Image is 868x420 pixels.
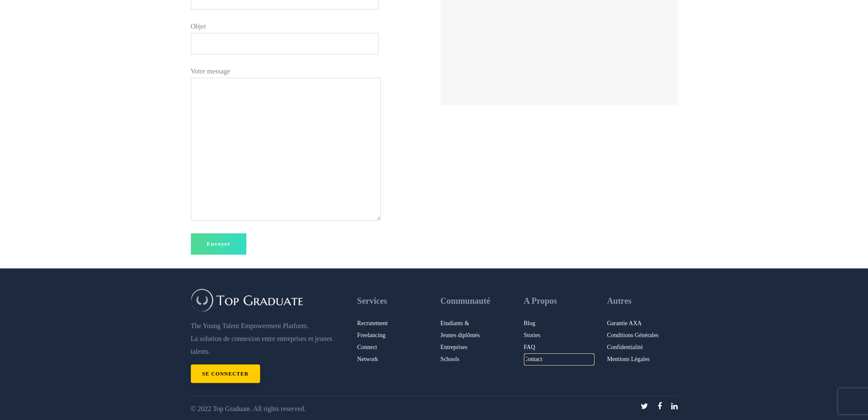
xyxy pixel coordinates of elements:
[441,295,491,307] span: Communauté
[191,33,379,54] input: Objet
[607,295,631,307] span: Autres
[191,364,260,383] a: Se Connecter
[357,317,428,329] a: Recrutement
[524,353,594,365] a: Contact
[524,329,594,341] a: Stories
[607,317,678,329] a: Garantie AXA
[191,78,381,220] textarea: Votre message
[191,320,345,358] p: The Young Talent Empowerment Platform. La solution de connexion entre entreprises et jeunes talents.
[607,329,678,341] a: Conditions Générales
[191,20,379,63] label: Objet
[441,317,511,341] a: Etudiants &Jeunes diplômés
[202,369,249,379] span: Se Connecter
[191,233,247,255] input: Envoyer
[524,341,594,353] a: FAQ
[441,353,511,365] a: Schools
[441,341,511,353] a: Entreprises
[357,295,387,307] span: Services
[607,341,678,353] a: Confidentialité
[357,341,428,353] a: Connect
[191,65,381,229] label: Votre message
[357,329,428,341] a: Freelancing
[524,317,594,329] a: Blog
[524,295,557,307] span: A Propos
[191,402,428,415] p: © 2022 Top Graduate. All rights reserved.
[357,353,428,365] a: Network
[607,353,678,365] a: Mentions Légales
